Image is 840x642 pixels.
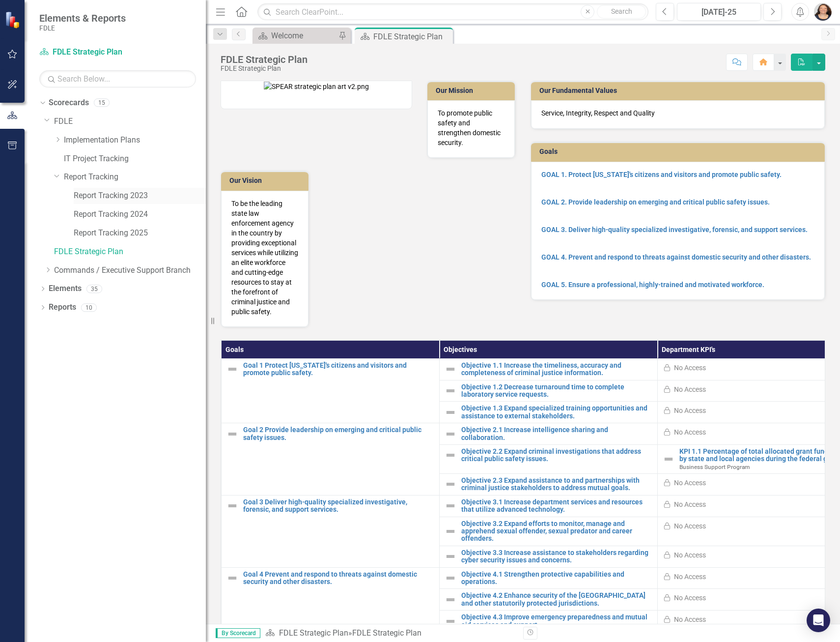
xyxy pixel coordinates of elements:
div: No Access [674,614,706,624]
div: No Access [674,593,706,603]
div: No Access [674,363,706,373]
a: GOAL 2. Provide leadership on emerging and critical public safety issues. [541,198,770,206]
img: Not Defined [445,594,456,606]
a: Objective 3.1 Increase department services and resources that utilize advanced technology. [461,498,652,514]
div: FDLE Strategic Plan [352,628,421,638]
a: GOAL 1. Protect [US_STATE]'s citizens and visitors and promote public safety. [541,171,782,178]
div: 10 [81,303,97,312]
a: Scorecards [49,97,89,109]
img: Not Defined [445,500,456,512]
div: FDLE Strategic Plan [221,54,308,65]
a: Report Tracking 2025 [74,228,206,239]
input: Search ClearPoint... [257,3,648,21]
div: No Access [674,572,706,582]
img: Not Defined [445,449,456,461]
img: Not Defined [445,385,456,397]
h3: Our Vision [229,177,304,184]
img: Not Defined [445,551,456,562]
a: Report Tracking [64,172,206,183]
img: Not Defined [226,572,238,584]
div: Open Intercom Messenger [807,609,830,632]
img: ClearPoint Strategy [5,11,22,29]
a: Elements [49,283,82,294]
div: No Access [674,478,706,488]
div: Welcome [271,29,336,42]
div: No Access [674,384,706,394]
a: Objective 3.3 Increase assistance to stakeholders regarding cyber security issues and concerns. [461,549,652,564]
h3: Our Mission [436,87,510,94]
span: Business Support Program [679,464,750,470]
p: To be the leading state law enforcement agency in the country by providing exceptional services w... [231,199,298,317]
a: IT Project Tracking [64,153,206,165]
button: [DATE]-25 [677,3,761,21]
a: FDLE Strategic Plan [54,246,206,258]
a: Objective 2.3 Expand assistance to and partnerships with criminal justice stakeholders to address... [461,477,652,492]
img: Not Defined [445,615,456,627]
div: No Access [674,499,706,509]
p: Service, Integrity, Respect and Quality [541,108,815,118]
img: Not Defined [663,453,674,465]
a: FDLE Strategic Plan [279,628,348,638]
div: No Access [674,406,706,415]
img: Not Defined [445,363,456,375]
a: GOAL 3. Deliver high-quality specialized investigative, forensic, and support services. [541,226,808,233]
div: FDLE Strategic Plan [221,65,308,72]
a: Objective 1.3 Expand specialized training opportunities and assistance to external stakeholders. [461,405,652,420]
a: Goal 4 Prevent and respond to threats against domestic security and other disasters. [243,571,434,586]
a: Objective 4.2 Enhance security of the [GEOGRAPHIC_DATA] and other statutorily protected jurisdict... [461,592,652,607]
h3: Our Fundamental Values [539,87,820,94]
img: Not Defined [226,500,238,512]
img: Not Defined [226,363,238,375]
img: Not Defined [445,478,456,490]
small: FDLE [39,24,126,32]
a: Objective 4.1 Strengthen protective capabilities and operations. [461,571,652,586]
span: Elements & Reports [39,12,126,24]
img: Not Defined [445,407,456,418]
button: Search [597,5,646,19]
a: Implementation Plans [64,135,206,146]
div: No Access [674,521,706,531]
div: FDLE Strategic Plan [373,30,450,43]
a: Objective 2.2 Expand criminal investigations that address critical public safety issues. [461,448,652,463]
a: FDLE Strategic Plan [39,47,162,58]
a: Objective 3.2 Expand efforts to monitor, manage and apprehend sexual offender, sexual predator an... [461,520,652,543]
a: GOAL 5. Ensure a professional, highly-trained and motivated workforce. [541,281,764,289]
a: Objective 2.1 Increase intelligence sharing and collaboration. [461,426,652,441]
img: Not Defined [445,428,456,440]
a: Objective 1.1 Increase the timeliness, accuracy and completeness of criminal justice information. [461,362,652,377]
div: No Access [674,427,706,437]
img: Not Defined [445,525,456,537]
img: Not Defined [445,572,456,584]
span: By Scorecard [216,628,260,638]
img: Not Defined [226,428,238,440]
a: GOAL 4. Prevent and respond to threats against domestic security and other disasters. [541,253,811,261]
div: 35 [86,285,102,293]
a: Welcome [255,29,336,42]
h3: Goals [539,148,820,155]
a: Report Tracking 2024 [74,209,206,220]
a: Commands / Executive Support Branch [54,265,206,276]
div: » [265,628,515,639]
span: Search [611,7,632,15]
div: [DATE]-25 [680,6,757,18]
a: Goal 3 Deliver high-quality specialized investigative, forensic, and support services. [243,498,434,514]
input: Search Below... [39,70,196,88]
a: FDLE [54,116,206,127]
a: Report Tracking 2023 [74,190,206,202]
a: Goal 2 Provide leadership on emerging and critical public safety issues. [243,426,434,441]
a: Goal 1 Protect [US_STATE]'s citizens and visitors and promote public safety. [243,362,434,377]
a: Reports [49,302,76,313]
a: Objective 1.2 Decrease turnaround time to complete laboratory service requests. [461,383,652,399]
img: SPEAR strategic plan art v2.png [264,82,369,91]
p: To promote public safety and strengthen domestic security. [438,108,504,147]
div: 15 [94,99,110,107]
div: No Access [674,550,706,560]
a: Objective 4.3 Improve emergency preparedness and mutual aid services and support. [461,613,652,629]
img: Elizabeth Martin [814,3,832,21]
